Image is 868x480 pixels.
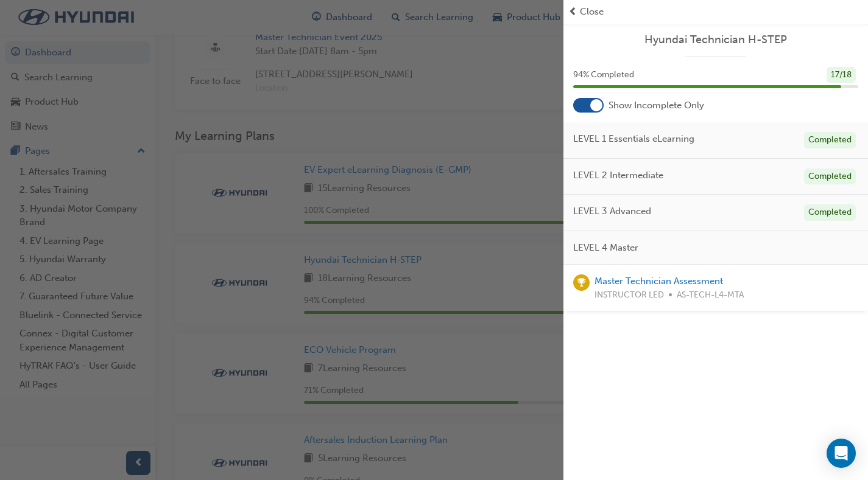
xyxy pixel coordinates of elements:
[568,5,577,19] span: prev-icon
[804,204,856,221] div: Completed
[595,276,723,287] a: Master Technician Assessment
[677,288,744,302] span: AS-TECH-L4-MTA
[580,5,604,19] span: Close
[573,132,694,146] span: LEVEL 1 Essentials eLearning
[595,288,664,302] span: INSTRUCTOR LED
[573,274,590,291] span: learningRecordVerb_ACHIEVE-icon
[573,241,638,255] span: LEVEL 4 Master
[827,439,856,468] div: Open Intercom Messenger
[609,99,704,113] span: Show Incomplete Only
[573,68,634,82] span: 94 % Completed
[573,33,858,47] a: Hyundai Technician H-STEP
[827,67,856,83] div: 17 / 18
[804,132,856,148] div: Completed
[573,204,651,218] span: LEVEL 3 Advanced
[573,169,663,183] span: LEVEL 2 Intermediate
[804,169,856,185] div: Completed
[568,5,863,19] button: prev-iconClose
